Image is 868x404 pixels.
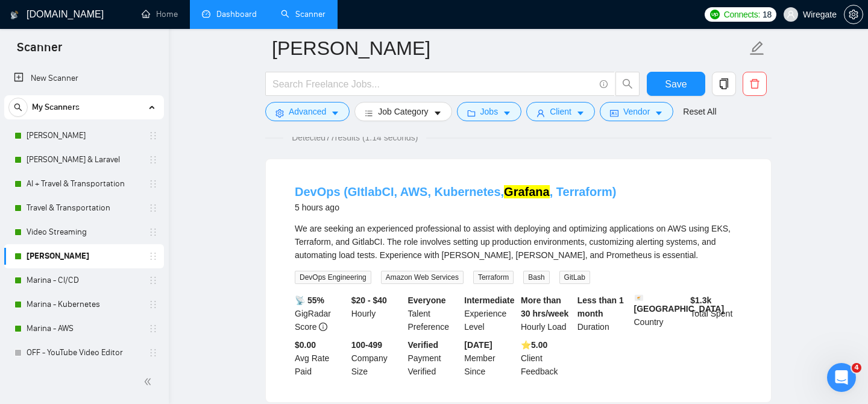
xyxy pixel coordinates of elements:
[635,294,643,302] img: 🇨🇾
[559,271,590,284] span: GitLab
[632,294,688,333] div: Country
[143,376,156,388] span: double-left
[712,78,735,89] span: copy
[408,340,439,350] b: Verified
[749,40,765,56] span: edit
[690,295,711,305] b: $ 1.3k
[275,109,284,118] span: setting
[655,109,663,118] span: caret-down
[462,294,518,333] div: Experience Level
[457,102,522,121] button: folderJobscaret-down
[14,66,154,90] a: New Scanner
[27,196,141,220] a: Travel & Transportation
[27,268,141,292] a: Marina - CI/CD
[503,109,511,118] span: caret-down
[295,340,316,350] b: $0.00
[27,172,141,196] a: AI + Travel & Transportation
[576,109,585,118] span: caret-down
[688,294,744,333] div: Total Spent
[202,9,257,19] a: dashboardDashboard
[289,105,326,118] span: Advanced
[683,105,716,118] a: Reset All
[634,294,725,314] b: [GEOGRAPHIC_DATA]
[763,8,772,21] span: 18
[406,294,462,333] div: Talent Preference
[787,10,795,19] span: user
[536,109,545,118] span: user
[295,200,616,215] div: 5 hours ago
[148,155,158,165] span: holder
[665,77,687,92] span: Save
[464,340,492,350] b: [DATE]
[518,294,575,333] div: Hourly Load
[295,271,371,284] span: DevOps Engineering
[712,72,736,96] button: copy
[283,131,426,144] span: Detected 77 results (1.14 seconds)
[148,324,158,333] span: holder
[351,340,382,350] b: 100-499
[4,66,164,90] li: New Scanner
[610,109,618,118] span: idcard
[365,109,373,118] span: bars
[27,220,141,244] a: Video Streaming
[295,222,742,262] div: We are seeking an experienced professional to assist with deploying and optimizing applications o...
[292,294,349,333] div: GigRadar Score
[27,148,141,172] a: [PERSON_NAME] & Laravel
[27,317,141,341] a: Marina - AWS
[9,103,27,112] span: search
[148,203,158,213] span: holder
[381,271,464,284] span: Amazon Web Services
[148,276,158,285] span: holder
[349,294,406,333] div: Hourly
[577,295,624,318] b: Less than 1 month
[504,185,550,198] mark: Grafana
[521,340,547,350] b: ⭐️ 5.00
[600,80,608,88] span: info-circle
[378,105,428,118] span: Job Category
[142,9,178,19] a: homeHome
[27,244,141,268] a: [PERSON_NAME]
[272,77,594,92] input: Search Freelance Jobs...
[523,271,549,284] span: Bash
[600,102,673,121] button: idcardVendorcaret-down
[710,10,720,19] img: upwork-logo.png
[852,363,861,373] span: 4
[518,338,575,378] div: Client Feedback
[148,300,158,309] span: holder
[351,295,387,305] b: $20 - $40
[265,102,350,121] button: settingAdvancedcaret-down
[148,251,158,261] span: holder
[7,39,72,64] span: Scanner
[295,185,616,198] a: DevOps (GItlabCI, AWS, Kubernetes,Grafana, Terraform)
[615,72,640,96] button: search
[292,338,349,378] div: Avg Rate Paid
[281,9,325,19] a: searchScanner
[464,295,514,305] b: Intermediate
[575,294,632,333] div: Duration
[148,179,158,189] span: holder
[32,95,80,119] span: My Scanners
[467,109,476,118] span: folder
[406,338,462,378] div: Payment Verified
[354,102,451,121] button: barsJob Categorycaret-down
[27,292,141,317] a: Marina - Kubernetes
[526,102,595,121] button: userClientcaret-down
[743,78,766,89] span: delete
[433,109,442,118] span: caret-down
[319,323,327,331] span: info-circle
[27,341,141,365] a: OFF - YouTube Video Editor
[521,295,568,318] b: More than 30 hrs/week
[148,348,158,358] span: holder
[743,72,767,96] button: delete
[349,338,406,378] div: Company Size
[473,271,514,284] span: Terraform
[148,227,158,237] span: holder
[8,98,28,117] button: search
[272,33,747,63] input: Scanner name...
[844,10,863,19] span: setting
[480,105,498,118] span: Jobs
[623,105,650,118] span: Vendor
[616,78,639,89] span: search
[295,295,324,305] b: 📡 55%
[844,10,863,19] a: setting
